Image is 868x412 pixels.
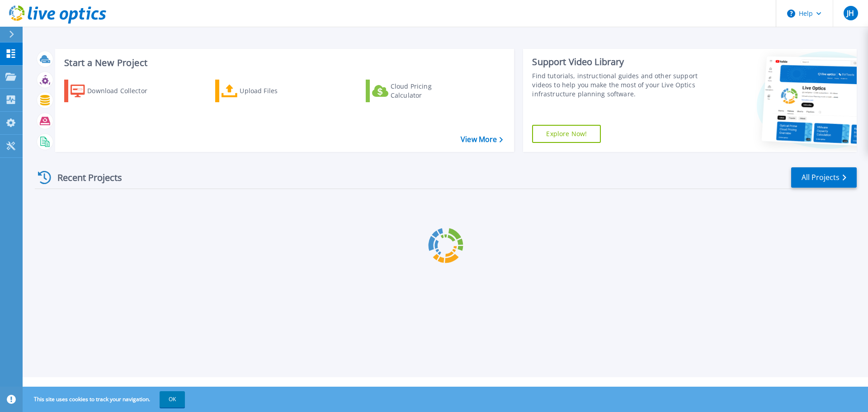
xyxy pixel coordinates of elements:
a: View More [461,135,503,144]
div: Recent Projects [35,166,134,189]
a: Download Collector [64,80,165,102]
div: Support Video Library [532,56,702,68]
a: Explore Now! [532,125,601,143]
span: This site uses cookies to track your navigation. [25,391,185,407]
a: Upload Files [215,80,316,102]
button: OK [160,391,185,407]
div: Cloud Pricing Calculator [391,82,463,100]
a: All Projects [791,167,857,188]
div: Find tutorials, instructional guides and other support videos to help you make the most of your L... [532,71,702,99]
span: JH [847,9,854,17]
div: Download Collector [87,82,160,100]
a: Cloud Pricing Calculator [366,80,467,102]
h3: Start a New Project [64,58,503,68]
div: Upload Files [240,82,312,100]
